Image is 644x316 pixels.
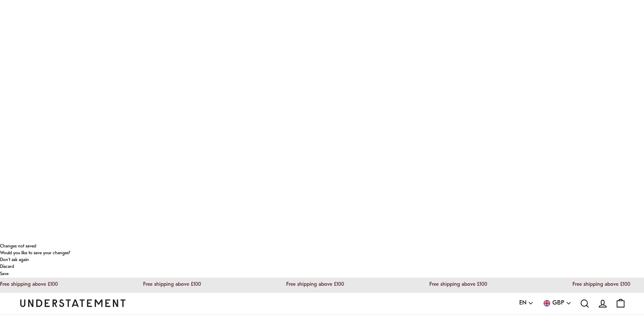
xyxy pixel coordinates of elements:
button: GBP [542,299,572,308]
p: Free shipping above £100 [283,282,341,287]
p: Free shipping above £100 [140,282,198,287]
span: EN [519,299,526,308]
a: Understatement Homepage [20,299,126,307]
p: Free shipping above £100 [426,282,484,287]
span: GBP [552,299,564,308]
p: Free shipping above £100 [569,282,627,287]
button: EN [519,299,534,308]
